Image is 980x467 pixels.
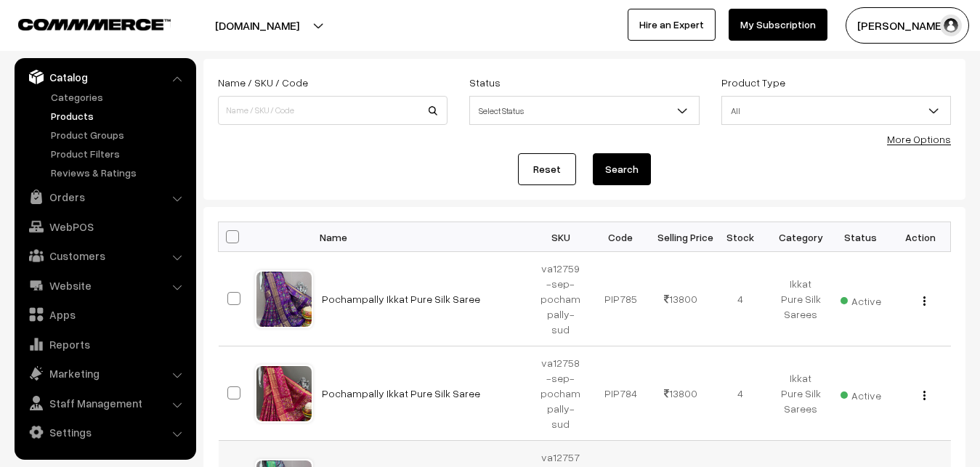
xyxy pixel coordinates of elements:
a: Pochampally Ikkat Pure Silk Saree [322,387,480,399]
img: Menu [923,296,926,306]
th: Action [891,222,951,252]
th: Selling Price [651,222,711,252]
span: Active [841,384,881,403]
button: Search [593,153,651,185]
td: 4 [710,252,771,346]
span: Select Status [470,98,698,123]
td: PIP785 [591,252,651,346]
span: Select Status [469,96,699,125]
label: Status [469,75,501,90]
th: SKU [531,222,591,252]
a: Catalog [18,64,191,90]
a: More Options [887,133,951,145]
td: PIP784 [591,346,651,441]
button: [PERSON_NAME] [846,7,969,44]
img: user [940,15,962,36]
td: va12758-sep-pochampally-sud [531,346,591,441]
a: Products [47,108,191,123]
a: Settings [18,419,191,445]
a: Product Groups [47,127,191,142]
a: Reports [18,331,191,357]
th: Category [771,222,831,252]
td: 4 [710,346,771,441]
label: Name / SKU / Code [218,75,308,90]
a: COMMMERCE [18,15,145,32]
span: Active [841,290,881,309]
a: Reviews & Ratings [47,165,191,180]
a: Staff Management [18,390,191,416]
td: 13800 [651,252,711,346]
th: Stock [710,222,771,252]
img: COMMMERCE [18,19,171,30]
td: va12759-sep-pochampally-sud [531,252,591,346]
a: My Subscription [729,9,827,41]
th: Status [830,222,891,252]
a: Hire an Expert [628,9,716,41]
img: Menu [923,391,926,400]
a: Apps [18,301,191,328]
td: Ikkat Pure Silk Sarees [771,252,831,346]
button: [DOMAIN_NAME] [164,7,350,44]
a: Pochampally Ikkat Pure Silk Saree [322,293,480,305]
a: WebPOS [18,214,191,240]
a: Website [18,272,191,299]
a: Orders [18,184,191,210]
td: 13800 [651,346,711,441]
th: Code [591,222,651,252]
a: Reset [518,153,576,185]
span: All [721,96,951,125]
input: Name / SKU / Code [218,96,448,125]
span: All [722,98,950,123]
a: Customers [18,243,191,269]
a: Marketing [18,360,191,386]
a: Categories [47,89,191,105]
label: Product Type [721,75,785,90]
th: Name [313,222,531,252]
a: Product Filters [47,146,191,161]
td: Ikkat Pure Silk Sarees [771,346,831,441]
